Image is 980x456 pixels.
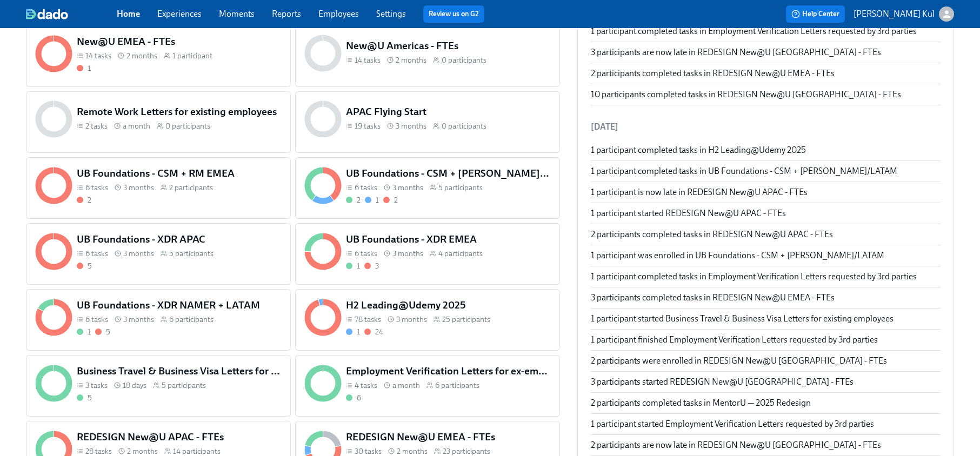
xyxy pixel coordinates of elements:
h5: UB Foundations - XDR APAC [77,232,282,246]
h5: Employment Verification Letters for ex-employees [346,364,551,378]
div: With overdue tasks [77,195,91,205]
div: 2 [394,195,398,205]
div: 2 participants completed tasks in MentorU — 2025 Redesign [591,397,941,409]
a: Home [117,9,140,19]
div: 1 [357,261,360,271]
a: Settings [376,9,406,19]
a: UB Foundations - XDR EMEA6 tasks 3 months4 participants13 [295,223,560,285]
a: Experiences [157,9,202,19]
h5: New@U Americas - FTEs [346,39,551,53]
div: 1 [88,63,91,73]
div: 1 participant started Business Travel & Business Visa Letters for existing employees [591,313,941,325]
div: 1 participant completed tasks in Employment Verification Letters requested by 3rd parties [591,25,941,37]
span: 5 participants [162,380,206,391]
div: With overdue tasks [77,63,91,73]
h5: Business Travel & Business Visa Letters for existing employees [77,364,282,378]
div: 3 participants are now late in REDESIGN New@U [GEOGRAPHIC_DATA] - FTEs [591,46,941,58]
a: Remote Work Letters for existing employees2 tasks a month0 participants [26,91,291,153]
span: Help Center [791,9,839,19]
h5: UB Foundations - CSM + RM EMEA [77,166,282,180]
span: 6 tasks [85,249,108,259]
div: 3 participants started REDESIGN New@U [GEOGRAPHIC_DATA] - FTEs [591,376,941,388]
span: 6 tasks [355,249,377,259]
div: 2 participants completed tasks in REDESIGN New@U EMEA - FTEs [591,68,941,79]
li: [DATE] [591,114,941,140]
a: New@U Americas - FTEs14 tasks 2 months0 participants [295,25,560,87]
div: 1 participant completed tasks in UB Foundations - CSM + [PERSON_NAME]/LATAM [591,165,941,177]
span: 5 participants [438,183,483,193]
div: On time with open tasks [346,327,360,337]
a: UB Foundations - XDR APAC6 tasks 3 months5 participants5 [26,223,291,285]
span: 3 months [123,183,154,193]
span: 4 participants [438,249,483,259]
a: UB Foundations - CSM + [PERSON_NAME]/LATAM6 tasks 3 months5 participants212 [295,157,560,219]
span: 6 tasks [355,183,377,193]
div: With overdue tasks [383,195,398,205]
span: 3 months [396,121,426,131]
span: 2 months [396,55,426,65]
div: 1 [88,327,91,337]
span: a month [392,380,420,391]
a: Employees [318,9,359,19]
div: 1 participant finished Employment Verification Letters requested by 3rd parties [591,334,941,346]
span: 19 tasks [355,121,381,131]
button: Help Center [786,5,845,23]
span: 14 tasks [355,55,381,65]
span: 2 participants [169,183,213,193]
a: New@U EMEA - FTEs14 tasks 2 months1 participant1 [26,25,291,87]
div: 1 participant is now late in REDESIGN New@U APAC - FTEs [591,186,941,198]
a: Reports [272,9,301,19]
p: [PERSON_NAME] Kul [854,8,935,20]
h5: UB Foundations - CSM + [PERSON_NAME]/LATAM [346,166,551,180]
span: 3 months [123,249,154,259]
div: 3 [375,261,379,271]
div: 5 [88,393,92,403]
h5: REDESIGN New@U APAC - FTEs [77,430,282,444]
div: 1 [376,195,379,205]
span: 0 participants [165,121,210,131]
span: 78 tasks [355,314,381,325]
h5: UB Foundations - XDR EMEA [346,232,551,246]
a: Employment Verification Letters for ex-employees4 tasks a month6 participants6 [295,355,560,417]
span: 3 months [392,249,423,259]
div: With overdue tasks [77,261,92,271]
h5: Remote Work Letters for existing employees [77,105,282,119]
div: 2 [88,195,91,205]
div: 1 [357,327,360,337]
div: 2 participants completed tasks in REDESIGN New@U APAC - FTEs [591,229,941,240]
div: With overdue tasks [364,261,379,271]
span: 18 days [123,380,146,391]
span: 14 tasks [85,51,111,61]
span: 0 participants [442,121,486,131]
span: 1 participant [172,51,212,61]
div: 5 [88,261,92,271]
span: 0 participants [442,55,486,65]
div: 1 participant completed tasks in Employment Verification Letters requested by 3rd parties [591,271,941,283]
span: a month [123,121,150,131]
div: 2 [357,195,361,205]
div: Completed all due tasks [346,195,361,205]
a: APAC Flying Start19 tasks 3 months0 participants [295,91,560,153]
div: 2 participants are now late in REDESIGN New@U [GEOGRAPHIC_DATA] - FTEs [591,439,941,451]
a: UB Foundations - XDR NAMER + LATAM6 tasks 3 months6 participants15 [26,289,291,351]
span: 4 tasks [355,380,377,391]
div: 1 participant was enrolled in UB Foundations - CSM + [PERSON_NAME]/LATAM [591,250,941,261]
a: Business Travel & Business Visa Letters for existing employees3 tasks 18 days5 participants5 [26,355,291,417]
div: 1 participant started Employment Verification Letters requested by 3rd parties [591,418,941,430]
h5: New@U EMEA - FTEs [77,35,282,49]
img: dado [26,9,68,19]
div: Completed all due tasks [346,393,361,403]
a: Moments [219,9,255,19]
button: [PERSON_NAME] Kul [854,6,954,22]
div: Completed all due tasks [77,327,91,337]
div: 2 participants were enrolled in REDESIGN New@U [GEOGRAPHIC_DATA] - FTEs [591,355,941,367]
span: 5 participants [169,249,214,259]
h5: UB Foundations - XDR NAMER + LATAM [77,298,282,312]
div: With overdue tasks [364,327,383,337]
a: dado [26,9,117,19]
span: 6 participants [435,380,479,391]
div: 6 [357,393,361,403]
span: 6 tasks [85,183,108,193]
div: 1 participant completed tasks in H2 Leading@Udemy 2025 [591,144,941,156]
button: Review us on G2 [423,5,484,23]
